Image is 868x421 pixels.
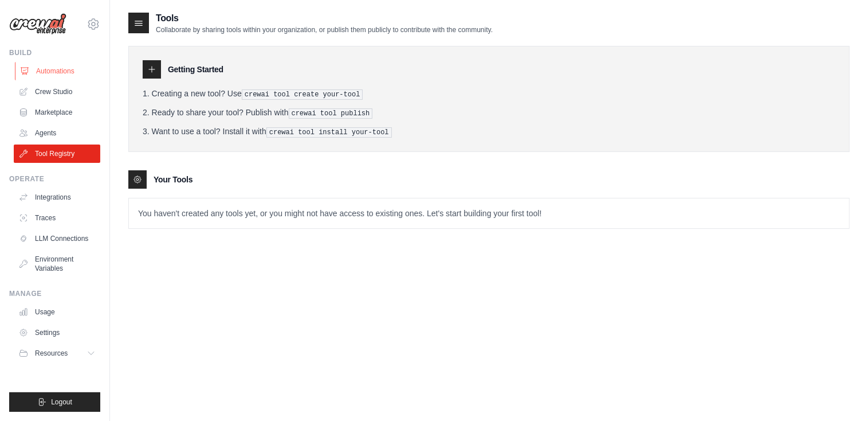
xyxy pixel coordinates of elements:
img: Logo [9,13,66,35]
button: Resources [14,344,100,362]
span: Logout [51,397,72,407]
a: Integrations [14,188,100,206]
p: Collaborate by sharing tools within your organization, or publish them publicly to contribute wit... [156,25,493,34]
div: Build [9,48,100,57]
a: Environment Variables [14,250,100,278]
a: Tool Registry [14,145,100,163]
a: Agents [14,124,100,142]
div: Operate [9,174,100,184]
span: Resources [35,349,68,358]
a: LLM Connections [14,229,100,248]
pre: crewai tool publish [289,108,373,119]
a: Marketplace [14,103,100,122]
h3: Getting Started [168,64,223,75]
div: Manage [9,289,100,298]
li: Want to use a tool? Install it with [143,126,835,138]
h2: Tools [156,11,493,25]
pre: crewai tool install your-tool [266,127,392,138]
a: Automations [15,62,101,80]
p: You haven't created any tools yet, or you might not have access to existing ones. Let's start bui... [129,198,849,228]
a: Traces [14,209,100,227]
li: Ready to share your tool? Publish with [143,107,835,119]
a: Crew Studio [14,83,100,101]
button: Logout [9,392,100,412]
li: Creating a new tool? Use [143,88,835,100]
a: Usage [14,303,100,321]
a: Settings [14,323,100,342]
pre: crewai tool create your-tool [242,89,363,100]
h3: Your Tools [154,174,193,185]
